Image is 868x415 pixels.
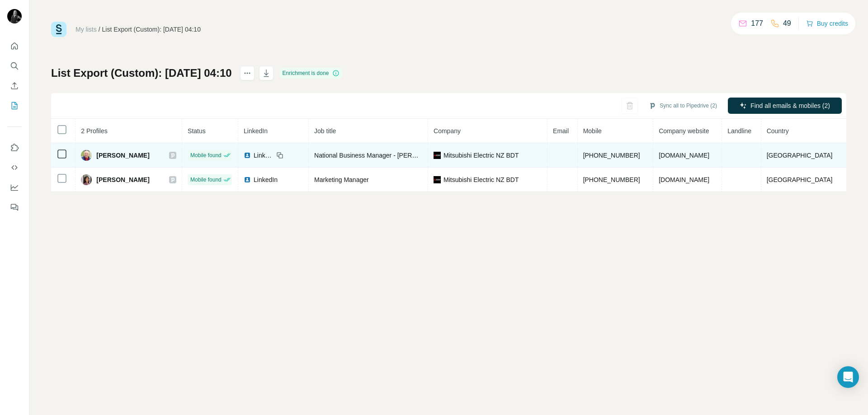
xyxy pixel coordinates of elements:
span: Status [188,127,206,135]
span: Country [767,127,789,135]
img: Surfe Logo [51,22,66,37]
button: Use Surfe on LinkedIn [7,140,22,156]
button: Dashboard [7,179,22,196]
span: [PERSON_NAME] [96,151,149,160]
img: LinkedIn logo [244,152,251,159]
span: [PERSON_NAME] [96,175,149,184]
span: Marketing Manager [314,176,369,183]
img: company-logo [434,152,441,159]
span: LinkedIn [254,151,274,160]
span: [DOMAIN_NAME] [659,152,709,159]
img: company-logo [434,176,441,183]
div: List Export (Custom): [DATE] 04:10 [102,25,201,34]
span: LinkedIn [244,127,268,135]
span: Job title [314,127,336,135]
span: Landline [727,127,751,135]
button: actions [240,66,255,80]
button: Buy credits [806,17,848,30]
img: Avatar [81,150,92,161]
span: 2 Profiles [81,127,107,135]
button: Search [7,58,22,74]
button: My lists [7,98,22,114]
span: Mitsubishi Electric NZ BDT [443,175,519,184]
span: Company [434,127,461,135]
button: Sync all to Pipedrive (2) [642,99,723,112]
span: Find all emails & mobiles (2) [750,101,830,110]
span: [DOMAIN_NAME] [659,176,709,183]
span: [PHONE_NUMBER] [583,152,640,159]
span: Mobile found [190,151,222,159]
li: / [99,25,100,34]
button: Feedback [7,199,22,215]
span: [PHONE_NUMBER] [583,176,640,183]
p: 49 [783,18,791,29]
button: Quick start [7,38,22,54]
span: Mobile [583,127,602,135]
span: Email [553,127,569,135]
h1: List Export (Custom): [DATE] 04:10 [51,66,232,80]
span: Company website [659,127,709,135]
button: Find all emails & mobiles (2) [728,98,842,114]
img: Avatar [7,9,22,23]
span: [GEOGRAPHIC_DATA] [767,152,833,159]
img: Avatar [81,174,92,185]
a: My lists [75,26,97,33]
p: 177 [751,18,763,29]
div: Open Intercom Messenger [837,366,859,388]
span: Mobile found [190,176,222,184]
img: LinkedIn logo [244,176,251,183]
div: Enrichment is done [280,68,343,79]
button: Use Surfe API [7,159,22,176]
span: [GEOGRAPHIC_DATA] [767,176,833,183]
button: Enrich CSV [7,78,22,94]
span: National Business Manager - [PERSON_NAME] & Chillers [314,152,478,159]
span: LinkedIn [254,175,278,184]
span: Mitsubishi Electric NZ BDT [443,151,519,160]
